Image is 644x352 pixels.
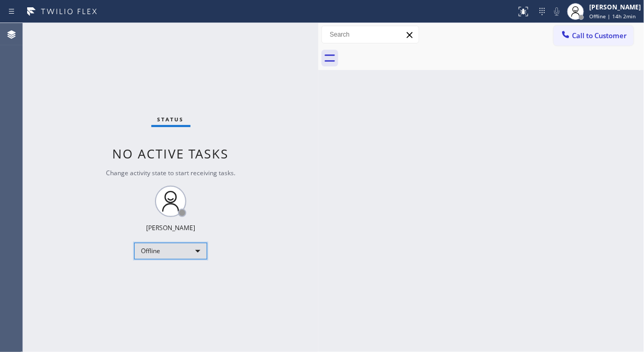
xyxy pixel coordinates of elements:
span: No active tasks [113,145,229,162]
input: Search [322,26,419,43]
button: Mute [550,4,564,19]
div: [PERSON_NAME] [589,3,641,12]
span: Offline | 14h 2min [589,13,636,20]
button: Call to Customer [554,26,634,46]
span: Call to Customer [572,31,627,40]
span: Change activity state to start receiving tasks. [106,168,235,177]
div: Offline [134,243,207,259]
div: [PERSON_NAME] [146,223,195,232]
span: Status [158,116,184,123]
